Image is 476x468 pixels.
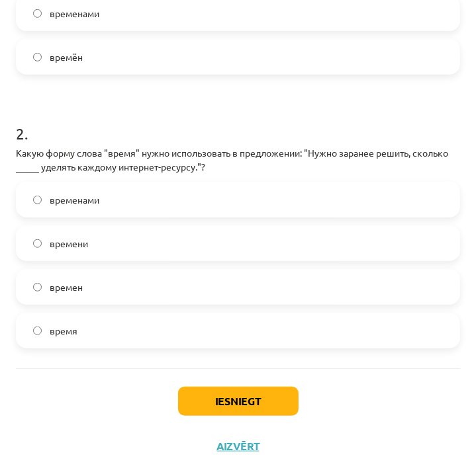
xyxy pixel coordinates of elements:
span: временами [50,7,99,20]
input: времён [33,53,42,61]
span: времени [50,237,88,251]
input: временами [33,9,42,18]
input: время [33,327,42,335]
span: время [50,324,77,338]
button: Aizvērt [213,440,263,453]
input: временами [33,196,42,204]
h1: 2 . [16,101,460,142]
span: времён [50,50,83,64]
p: Какую форму слова "время" нужно использовать в предложении: "Нужно заранее решить, сколько _____ ... [16,146,460,174]
button: Iesniegt [178,387,299,416]
span: временами [50,193,99,207]
input: времени [33,239,42,248]
input: времен [33,283,42,292]
span: времен [50,280,83,294]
